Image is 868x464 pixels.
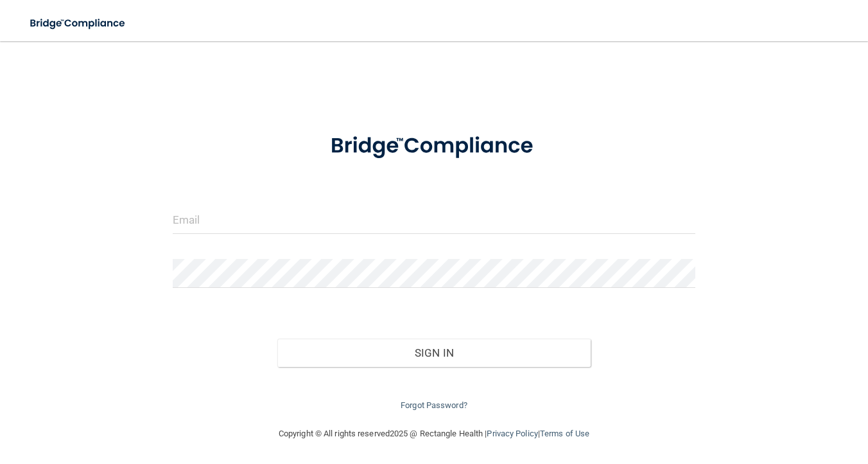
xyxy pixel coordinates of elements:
button: Sign In [277,339,591,367]
a: Forgot Password? [401,400,467,410]
img: bridge_compliance_login_screen.278c3ca4.svg [308,118,560,174]
img: bridge_compliance_login_screen.278c3ca4.svg [19,10,137,37]
a: Privacy Policy [487,429,537,438]
input: Email [173,205,695,234]
a: Terms of Use [540,429,589,438]
div: Copyright © All rights reserved 2025 @ Rectangle Health | | [200,413,668,454]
